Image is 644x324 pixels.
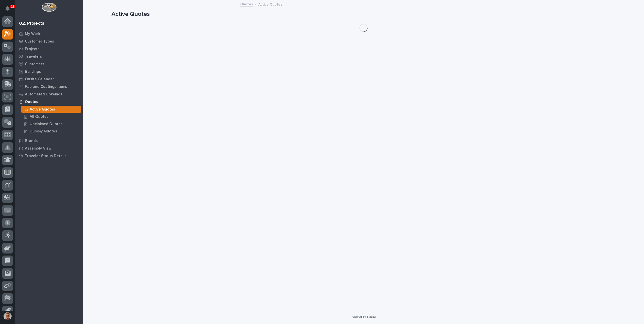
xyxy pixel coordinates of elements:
[25,62,44,66] p: Customers
[15,137,83,145] a: Brands
[111,11,616,18] h1: Active Quotes
[25,39,54,44] p: Customer Types
[19,128,83,135] a: Dummy Quotes
[25,146,51,151] p: Assembly View
[25,47,39,51] p: Projects
[25,69,41,74] p: Buildings
[15,45,83,53] a: Projects
[19,106,83,113] a: Active Quotes
[25,92,62,97] p: Automated Drawings
[15,145,83,152] a: Assembly View
[11,5,14,8] p: 13
[2,3,13,14] button: Notifications
[42,3,56,12] img: Workspace Logo
[30,115,49,119] p: All Quotes
[25,139,38,143] p: Brands
[25,54,42,59] p: Travelers
[30,122,63,126] p: Unclaimed Quotes
[15,60,83,68] a: Customers
[19,120,83,127] a: Unclaimed Quotes
[25,85,67,89] p: Fab and Coatings Items
[15,90,83,98] a: Automated Drawings
[19,21,44,26] div: 02. Projects
[2,311,13,321] button: users-avatar
[6,6,13,14] div: Notifications13
[15,38,83,45] a: Customer Types
[240,1,253,7] a: Quotes
[15,152,83,160] a: Traveler Status Details
[15,68,83,75] a: Buildings
[15,75,83,83] a: Onsite Calendar
[30,107,55,112] p: Active Quotes
[15,53,83,60] a: Travelers
[25,32,40,36] p: My Work
[25,77,54,82] p: Onsite Calendar
[25,100,38,104] p: Quotes
[15,30,83,38] a: My Work
[258,1,282,7] p: Active Quotes
[19,113,83,120] a: All Quotes
[25,154,66,158] p: Traveler Status Details
[15,98,83,105] a: Quotes
[15,83,83,90] a: Fab and Coatings Items
[30,129,57,134] p: Dummy Quotes
[351,315,376,318] a: Powered By Stacker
